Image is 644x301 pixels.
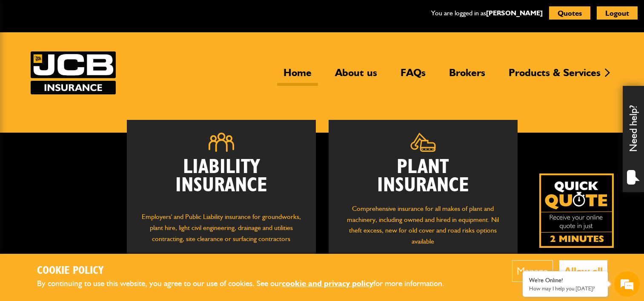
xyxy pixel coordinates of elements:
[329,66,384,86] a: About us
[549,6,590,20] button: Quotes
[37,277,458,290] p: By continuing to use this website, you agree to our use of cookies. See our for more information.
[512,260,553,282] button: Manage
[140,158,303,203] h2: Liability Insurance
[341,158,505,195] h2: Plant Insurance
[529,277,601,284] div: We're Online!
[341,203,505,247] p: Comprehensive insurance for all makes of plant and machinery, including owned and hired in equipm...
[431,8,543,19] p: You are logged in as
[486,9,543,17] a: [PERSON_NAME]
[559,260,607,282] button: Allow all
[277,66,318,86] a: Home
[443,66,492,86] a: Brokers
[31,51,116,94] img: JCB Insurance Services logo
[282,278,373,288] a: cookie and privacy policy
[502,66,607,86] a: Products & Services
[529,285,601,292] p: How may I help you today?
[140,211,303,252] p: Employers' and Public Liability insurance for groundworks, plant hire, light civil engineering, d...
[31,51,116,94] a: JCB Insurance Services
[37,264,458,278] h2: Cookie Policy
[539,173,614,248] img: Quick Quote
[597,6,638,20] button: Logout
[623,86,644,192] div: Need help?
[539,173,614,248] a: Get your insurance quote isn just 2-minutes
[394,66,432,86] a: FAQs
